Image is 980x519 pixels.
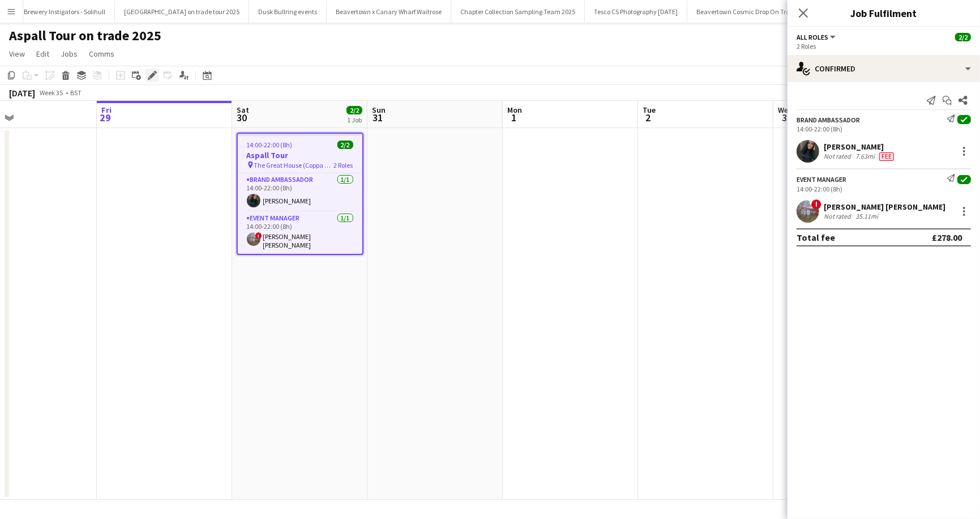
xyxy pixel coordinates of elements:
[797,175,846,184] div: Event Manager
[37,88,66,97] span: Week 35
[797,42,971,50] div: 2 Roles
[84,46,119,61] a: Comms
[100,111,112,124] span: 29
[9,27,161,44] h1: Aspall Tour on trade 2025
[255,232,262,239] span: !
[451,1,585,23] button: Chapter Collection Sampling Team 2025
[346,106,362,114] span: 2/2
[778,105,793,115] span: Wed
[643,105,656,115] span: Tue
[788,6,980,20] h3: Job Fulfilment
[641,111,656,124] span: 2
[101,105,112,115] span: Fri
[9,87,35,99] div: [DATE]
[334,161,353,169] span: 2 Roles
[853,152,877,161] div: 7.63mi
[327,1,451,23] button: Beavertown x Canary Wharf Waitrose
[337,141,353,149] span: 2/2
[237,133,363,255] app-job-card: 14:00-22:00 (8h)2/2Aspall Tour The Great House (Coppa Club) RG42 RolesBrand Ambassador1/114:00-22...
[824,202,945,212] div: [PERSON_NAME] [PERSON_NAME]
[36,49,49,59] span: Edit
[932,232,962,243] div: £278.00
[254,161,334,169] span: The Great House (Coppa Club) RG4
[32,46,54,61] a: Edit
[797,116,860,124] div: Brand Ambassador
[70,88,82,97] div: BST
[776,111,793,124] span: 3
[824,142,896,152] div: [PERSON_NAME]
[788,55,980,82] div: Confirmed
[853,212,880,220] div: 35.11mi
[824,212,853,220] div: Not rated
[585,1,687,23] button: Tesco CS Photography [DATE]
[89,49,114,59] span: Comms
[56,46,82,61] a: Jobs
[5,46,29,61] a: View
[370,111,386,124] span: 31
[247,141,293,149] span: 14:00-22:00 (8h)
[249,1,327,23] button: Dusk Bullring events
[347,116,362,124] div: 1 Job
[115,1,249,23] button: [GEOGRAPHIC_DATA] on trade tour 2025
[797,33,828,41] span: All roles
[879,152,894,161] span: Fee
[797,125,971,133] div: 14:00-22:00 (8h)
[238,173,362,212] app-card-role: Brand Ambassador1/114:00-22:00 (8h)[PERSON_NAME]
[877,152,896,161] div: Crew has different fees then in role
[797,232,835,243] div: Total fee
[797,185,971,193] div: 14:00-22:00 (8h)
[811,199,821,210] span: !
[9,49,25,59] span: View
[61,49,78,59] span: Jobs
[507,105,522,115] span: Mon
[506,111,522,124] span: 1
[237,105,249,115] span: Sat
[235,111,249,124] span: 30
[797,33,837,41] button: All roles
[238,150,362,160] h3: Aspall Tour
[238,212,362,254] app-card-role: Event Manager1/114:00-22:00 (8h)![PERSON_NAME] [PERSON_NAME]
[955,33,971,41] span: 2/2
[824,152,853,161] div: Not rated
[687,1,821,23] button: Beavertown Cosmic Drop On Trade 2025
[372,105,386,115] span: Sun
